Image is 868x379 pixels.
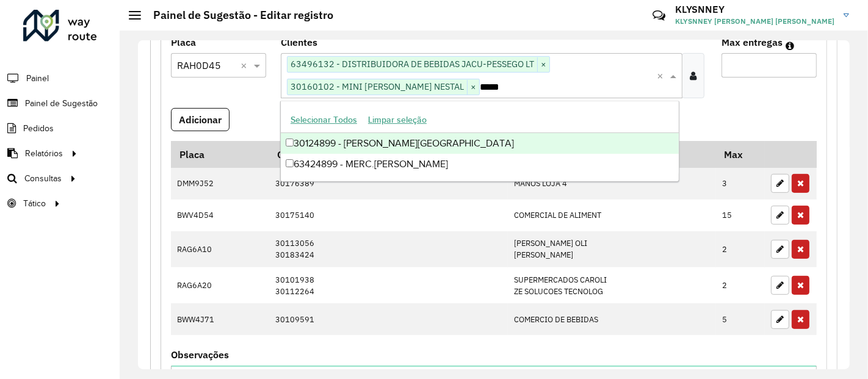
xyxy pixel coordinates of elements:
[716,200,765,231] td: 15
[281,154,679,175] div: 63424899 - MERC.[PERSON_NAME]
[241,58,251,73] span: Clear all
[280,101,679,182] ng-dropdown-panel: Options list
[171,200,269,231] td: BWV4D54
[716,303,765,335] td: 5
[716,267,765,303] td: 2
[646,2,672,29] a: Contato Rápido
[171,35,196,49] label: Placa
[24,172,62,185] span: Consultas
[716,231,765,267] td: 2
[657,68,667,83] span: Clear all
[171,303,269,335] td: BWW4J71
[675,4,834,15] h3: KLYSNNEY
[171,141,269,167] th: Placa
[269,168,508,200] td: 30176389
[171,108,230,131] button: Adicionar
[508,267,716,303] td: SUPERMERCADOS CAROLI ZE SOLUCOES TECNOLOG
[285,110,363,129] button: Selecionar Todos
[508,200,716,231] td: COMERCIAL DE ALIMENT
[23,122,54,135] span: Pedidos
[171,267,269,303] td: RAG6A20
[171,231,269,267] td: RAG6A10
[716,168,765,200] td: 3
[508,303,716,335] td: COMERCIO DE BEBIDAS
[171,168,269,200] td: DMM9J52
[722,35,783,49] label: Max entregas
[675,16,834,27] span: KLYSNNEY [PERSON_NAME] [PERSON_NAME]
[25,97,98,110] span: Painel de Sugestão
[288,57,537,71] span: 63496132 - DISTRIBUIDORA DE BEBIDAS JACU-PESSEGO LT
[281,133,679,154] div: 30124899 - [PERSON_NAME][GEOGRAPHIC_DATA]
[23,197,46,210] span: Tático
[141,9,333,22] h2: Painel de Sugestão - Editar registro
[281,35,317,49] label: Clientes
[786,41,794,51] em: Máximo de clientes que serão colocados na mesma rota com os clientes informados
[716,141,765,167] th: Max
[363,110,432,129] button: Limpar seleção
[171,347,229,362] label: Observações
[269,231,508,267] td: 30113056 30183424
[467,80,479,95] span: ×
[508,231,716,267] td: [PERSON_NAME] OLI [PERSON_NAME]
[269,141,508,167] th: Código Cliente
[537,57,549,72] span: ×
[25,147,63,160] span: Relatórios
[508,168,716,200] td: MANOS LOJA 4
[269,200,508,231] td: 30175140
[269,267,508,303] td: 30101938 30112264
[288,79,467,94] span: 30160102 - MINI [PERSON_NAME] NESTAL
[269,303,508,335] td: 30109591
[26,72,49,85] span: Painel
